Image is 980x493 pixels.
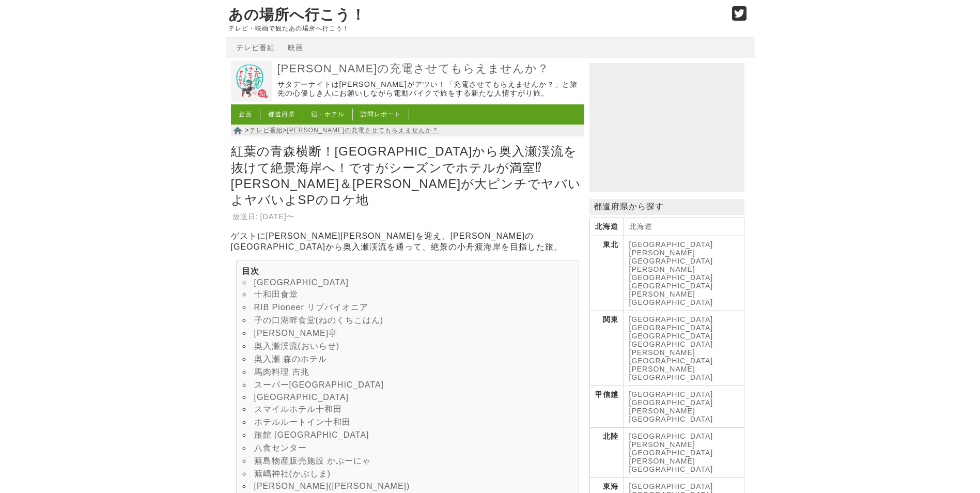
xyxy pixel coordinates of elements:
a: あの場所へ行こう！ [228,7,366,23]
a: [GEOGRAPHIC_DATA] [254,393,349,402]
a: RIB Pioneer リブパイオニア [254,303,369,312]
a: 出川哲朗の充電させてもらえませんか？ [231,95,272,103]
img: 出川哲朗の充電させてもらえませんか？ [231,60,272,102]
a: [PERSON_NAME][GEOGRAPHIC_DATA] [629,457,713,473]
a: [GEOGRAPHIC_DATA] [629,332,713,340]
th: 甲信越 [589,386,624,428]
a: 子の口湖畔食堂(ねのくちこはん) [254,316,384,325]
a: [PERSON_NAME][GEOGRAPHIC_DATA] [629,440,713,457]
a: テレビ番組 [236,43,275,52]
td: [DATE]〜 [260,211,295,222]
a: 映画 [288,43,303,52]
a: 宿・ホテル [311,111,345,118]
th: 北海道 [589,218,624,236]
a: [GEOGRAPHIC_DATA] [629,315,713,323]
a: 企画 [239,111,252,118]
a: [PERSON_NAME][GEOGRAPHIC_DATA] [629,348,713,365]
p: 都道府県から探す [589,199,744,215]
a: 北海道 [629,222,652,230]
a: [PERSON_NAME] [629,365,695,373]
a: [GEOGRAPHIC_DATA] [629,398,713,407]
a: [GEOGRAPHIC_DATA] [629,482,713,490]
a: 旅館 [GEOGRAPHIC_DATA] [254,430,369,439]
a: [PERSON_NAME]([PERSON_NAME]) [254,482,410,490]
a: [PERSON_NAME][GEOGRAPHIC_DATA] [629,249,713,265]
a: 奥入瀬渓流(おいらせ) [254,342,340,350]
a: ホテルルートイン十和田 [254,418,351,426]
a: 八食センター [254,443,307,452]
p: ゲストに[PERSON_NAME][PERSON_NAME]を迎え、[PERSON_NAME]の[GEOGRAPHIC_DATA]から奥入瀬渓流を通って、絶景の小舟渡海岸を目指した旅。 [231,231,584,253]
a: Twitter (@go_thesights) [732,12,747,21]
a: [PERSON_NAME]の充電させてもらえませんか？ [287,127,439,134]
a: [GEOGRAPHIC_DATA] [629,340,713,348]
th: 東北 [589,236,624,311]
a: 都道府県 [268,111,295,118]
a: 蕪島物産販売施設 かぶーにゃ [254,456,371,465]
a: スマイルホテル十和田 [254,405,342,413]
a: 蕪嶋神社(かぶしま) [254,469,331,478]
th: 関東 [589,311,624,386]
a: スーパー[GEOGRAPHIC_DATA] [254,380,384,389]
h1: 紅葉の青森横断！[GEOGRAPHIC_DATA]から奥入瀬渓流を抜けて絶景海岸へ！ですがシーズンでホテルが満室⁉[PERSON_NAME]＆[PERSON_NAME]が大ピンチでヤバいよヤバい... [231,141,584,210]
a: [PERSON_NAME][GEOGRAPHIC_DATA] [629,265,713,282]
a: [PERSON_NAME][GEOGRAPHIC_DATA] [629,407,713,423]
a: [GEOGRAPHIC_DATA] [629,390,713,398]
iframe: Advertisement [589,63,744,192]
a: 訪問レポート [361,111,401,118]
a: [PERSON_NAME][GEOGRAPHIC_DATA] [629,290,713,306]
a: [GEOGRAPHIC_DATA] [629,373,713,381]
a: [PERSON_NAME]亭 [254,329,338,337]
nav: > > [231,125,584,136]
p: サタデーナイトは[PERSON_NAME]がアツい！「充電させてもらえませんか？」と旅先の心優しき人にお願いしながら電動バイクで旅をする新たな人情すがり旅。 [277,80,582,98]
p: テレビ・映画で観たあの場所へ行こう！ [228,25,721,32]
a: [GEOGRAPHIC_DATA] [254,278,349,287]
a: テレビ番組 [250,127,283,134]
a: [GEOGRAPHIC_DATA] [629,240,713,249]
th: 放送日: [232,211,259,222]
a: 馬肉料理 吉兆 [254,367,309,376]
a: [PERSON_NAME]の充電させてもらえませんか？ [277,61,582,76]
a: 奥入瀬 森のホテル [254,355,327,363]
a: [GEOGRAPHIC_DATA] [629,323,713,332]
th: 北陸 [589,428,624,478]
a: [GEOGRAPHIC_DATA] [629,282,713,290]
a: [GEOGRAPHIC_DATA] [629,432,713,440]
a: 十和田食堂 [254,290,298,299]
